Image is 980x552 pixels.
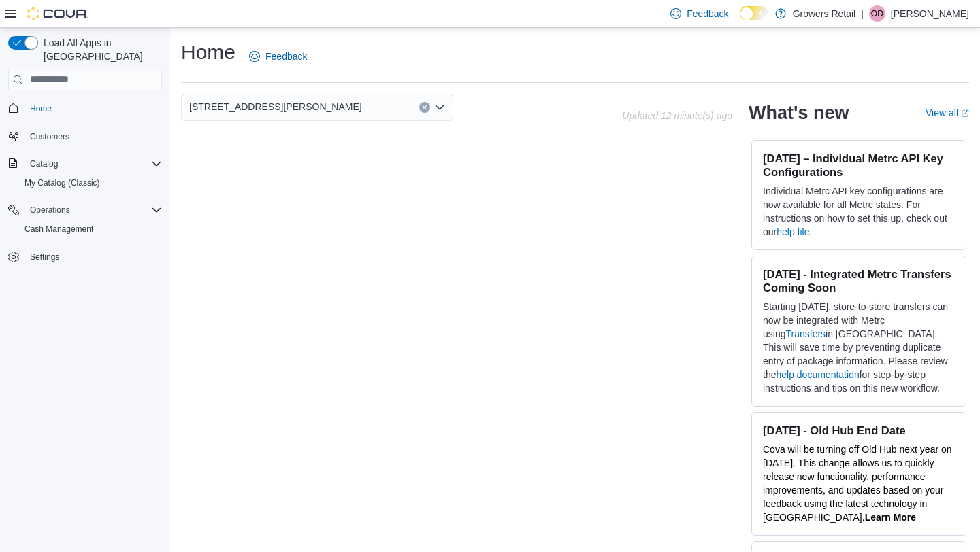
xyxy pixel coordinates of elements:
[181,39,235,66] h1: Home
[19,175,162,191] span: My Catalog (Classic)
[3,247,167,266] button: Settings
[30,205,70,215] span: Operations
[244,43,312,70] a: Feedback
[30,252,59,262] span: Settings
[30,158,58,169] span: Catalog
[419,102,430,113] button: Clear input
[14,173,167,192] button: My Catalog (Classic)
[3,201,167,220] button: Operations
[24,177,100,188] span: My Catalog (Classic)
[869,5,885,22] div: Owen Davidson
[793,5,856,22] p: Growers Retail
[24,100,162,117] span: Home
[30,103,52,114] span: Home
[3,126,167,146] button: Customers
[3,154,167,173] button: Catalog
[763,424,955,437] h3: [DATE] - Old Hub End Date
[19,175,105,191] a: My Catalog (Classic)
[776,369,859,380] a: help documentation
[763,152,955,179] h3: [DATE] – Individual Metrc API Key Configurations
[434,102,445,113] button: Open list of options
[24,156,63,172] button: Catalog
[189,99,362,115] span: [STREET_ADDRESS][PERSON_NAME]
[24,202,76,218] button: Operations
[24,248,162,265] span: Settings
[30,131,69,142] span: Customers
[763,444,952,523] span: Cova will be turning off Old Hub next year on [DATE]. This change allows us to quickly release ne...
[38,36,162,63] span: Load All Apps in [GEOGRAPHIC_DATA]
[861,5,864,22] p: |
[749,102,849,124] h2: What's new
[27,7,88,20] img: Cova
[24,128,75,145] a: Customers
[926,107,969,118] a: View allExternal link
[24,202,162,218] span: Operations
[3,99,167,118] button: Home
[891,5,969,22] p: [PERSON_NAME]
[24,101,57,117] a: Home
[622,110,732,121] p: Updated 12 minute(s) ago
[24,224,93,235] span: Cash Management
[740,6,768,20] input: Dark Mode
[785,328,826,339] a: Transfers
[763,184,955,239] p: Individual Metrc API key configurations are now available for all Metrc states. For instructions ...
[961,109,969,118] svg: External link
[865,512,916,523] a: Learn More
[763,300,955,395] p: Starting [DATE], store-to-store transfers can now be integrated with Metrc using in [GEOGRAPHIC_D...
[24,128,162,145] span: Customers
[24,249,65,265] a: Settings
[871,5,883,22] span: OD
[14,220,167,239] button: Cash Management
[24,156,162,172] span: Catalog
[763,267,955,294] h3: [DATE] - Integrated Metrc Transfers Coming Soon
[19,221,99,237] a: Cash Management
[265,50,307,63] span: Feedback
[777,226,809,237] a: help file
[8,93,162,303] nav: Complex example
[19,221,162,237] span: Cash Management
[687,7,728,20] span: Feedback
[740,20,740,21] span: Dark Mode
